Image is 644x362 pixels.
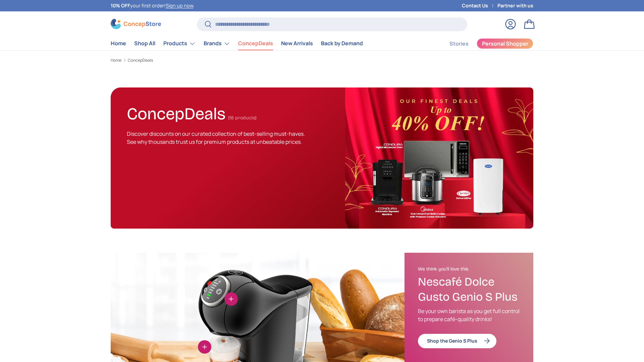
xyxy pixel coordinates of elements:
a: ConcepDeals [238,37,273,50]
span: Discover discounts on our curated collection of best-selling must-haves. See why thousands trust ... [127,130,305,145]
a: Home [111,37,126,50]
a: New Arrivals [281,37,313,50]
a: ConcepDeals [128,58,153,62]
p: your first order! . [111,2,195,9]
a: Stories [449,37,469,50]
strong: 10% OFF [111,2,130,9]
a: Products [163,37,196,50]
h1: ConcepDeals [127,101,225,124]
nav: Secondary [433,37,533,50]
p: Be your own barista as you get full control to prepare café-quality drinks! [418,307,520,323]
span: (18 products) [228,115,257,121]
nav: Primary [111,37,363,50]
a: Brands [204,37,230,50]
nav: Breadcrumbs [111,57,533,63]
a: Back by Demand [321,37,363,50]
a: Personal Shopper [477,38,533,49]
a: Home [111,58,121,62]
img: ConcepStore [111,19,161,29]
a: Shop the Genio S Plus [418,334,496,348]
summary: Products [159,37,200,50]
span: Personal Shopper [482,41,528,46]
h2: We think you'll love this [418,266,520,272]
a: Partner with us [497,2,533,9]
a: Shop All [134,37,155,50]
img: ConcepDeals [345,87,533,229]
summary: Brands [200,37,234,50]
a: Contact Us [462,2,497,9]
h3: Nescafé Dolce Gusto Genio S Plus [418,275,520,305]
a: Sign up now [166,2,193,9]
